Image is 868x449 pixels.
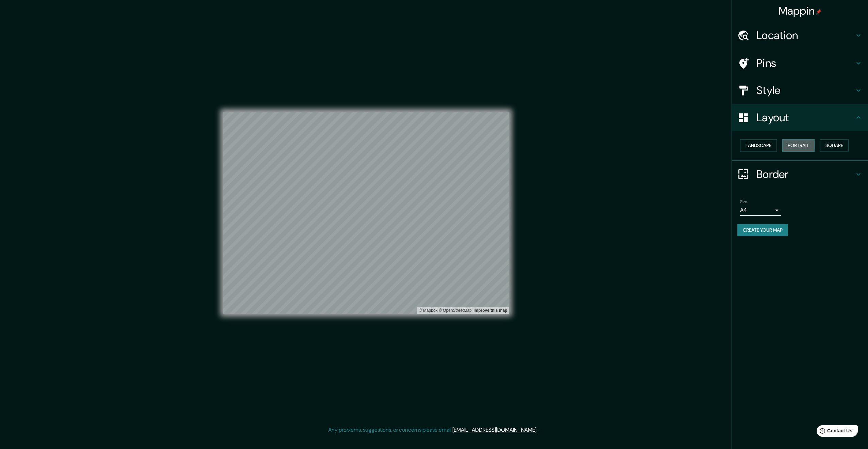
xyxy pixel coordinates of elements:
button: Create your map [737,224,788,236]
p: Any problems, suggestions, or concerns please email . [328,426,537,434]
h4: Location [756,29,854,42]
div: Border [732,161,868,188]
h4: Layout [756,111,854,124]
button: Landscape [740,139,777,152]
iframe: Help widget launcher [807,423,861,442]
label: Size [740,199,747,204]
h4: Pins [756,56,854,70]
button: Square [820,139,849,152]
a: Map feedback [473,308,507,313]
h4: Mappin [779,4,822,18]
div: Pins [732,50,868,77]
button: Portrait [782,139,815,152]
h4: Style [756,84,854,97]
div: . [537,426,538,434]
div: Layout [732,104,868,131]
img: pin-icon.png [816,9,821,15]
div: . [538,426,540,434]
div: A4 [740,205,781,216]
a: Mapbox [419,308,438,313]
div: Style [732,77,868,104]
h4: Border [756,167,854,181]
div: Location [732,22,868,49]
a: OpenStreetMap [439,308,472,313]
a: [EMAIL_ADDRESS][DOMAIN_NAME] [452,426,536,433]
canvas: Map [223,112,509,314]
